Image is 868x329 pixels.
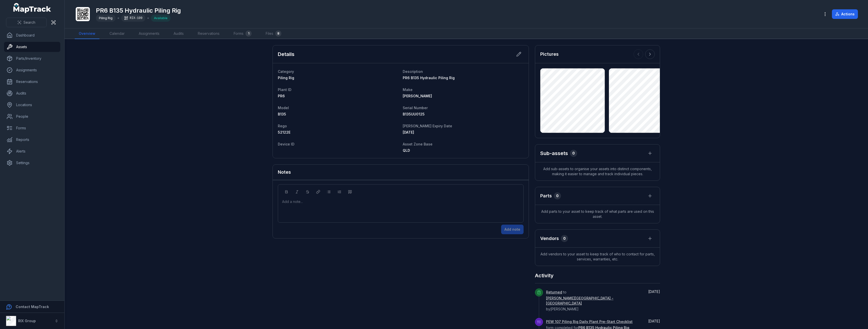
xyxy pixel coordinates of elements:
h2: Details [278,51,294,58]
button: Search [6,18,47,27]
span: [DATE] [648,289,660,294]
a: Reservations [4,77,60,87]
span: to by [PERSON_NAME] [546,290,641,311]
time: 2/7/2026, 10:00:00 AM [403,130,414,134]
a: Settings [4,158,60,168]
div: 8 [275,31,281,37]
span: Category [278,69,294,74]
time: 7/9/2025, 9:44:26 AM [648,289,660,294]
h3: Notes [278,169,291,176]
h1: PR6 B135 Hydraulic Piling Rig [96,7,181,15]
button: Actions [832,9,858,19]
a: MapTrack [13,3,51,13]
span: QLD [403,148,410,153]
div: 0 [570,150,577,157]
a: Assets [4,42,60,52]
span: Search [23,20,35,25]
h2: Sub-assets [540,150,568,157]
div: 0 [561,235,568,242]
div: RIX-109 [121,15,145,22]
a: Calendar [105,28,129,39]
h3: Vendors [540,235,559,242]
span: Rego [278,124,287,128]
span: Add sub-assets to organise your assets into distinct components, making it easier to manage and t... [535,162,660,181]
a: Parts/Inventory [4,53,60,64]
span: 52122E [278,130,290,134]
a: Alerts [4,146,60,156]
div: Available [151,15,171,22]
a: Forms [4,123,60,133]
div: 0 [554,192,561,199]
span: Device ID [278,142,294,146]
h2: Activity [535,272,554,279]
strong: Contact MapTrack [16,305,49,309]
a: Audits [170,28,188,39]
a: Assignments [135,28,164,39]
a: Dashboard [4,30,60,40]
span: [PERSON_NAME] [403,94,432,98]
strong: RIX Group [18,319,36,323]
span: Description [403,69,423,74]
span: Piling Rig [99,16,113,20]
h3: Pictures [540,51,559,58]
span: Piling Rig [278,76,294,80]
span: Asset Zone Base [403,142,432,146]
span: B135UU0125 [403,112,425,116]
a: Overview [75,28,99,39]
a: Returned [546,290,562,295]
a: Files8 [262,28,285,39]
time: 6/18/2025, 7:16:32 AM [648,319,660,323]
span: [DATE] [648,319,660,323]
span: Plant ID [278,87,291,92]
a: [PERSON_NAME][GEOGRAPHIC_DATA] - [GEOGRAPHIC_DATA] [546,296,641,306]
span: Add vendors to your asset to keep track of who to contact for parts, services, warranties, etc. [535,248,660,266]
span: Serial Number [403,106,428,110]
a: Audits [4,88,60,98]
span: B135 [278,112,286,116]
a: Assignments [4,65,60,75]
span: Add parts to your asset to keep track of what parts are used on this asset. [535,205,660,223]
span: [DATE] [403,130,414,134]
div: 1 [246,31,252,37]
a: Reports [4,135,60,145]
span: PR6 B135 Hydraulic Piling Rig [403,76,455,80]
h3: Parts [540,192,552,199]
a: PEW 107 Piling Rig Daily Plant Pre-Start Checklist [546,319,633,324]
span: [PERSON_NAME] Expiry Date [403,124,452,128]
span: Model [278,106,289,110]
a: Forms1 [230,28,256,39]
span: Make [403,87,413,92]
a: People [4,111,60,122]
a: Locations [4,100,60,110]
a: Reservations [194,28,224,39]
span: PR6 [278,94,285,98]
